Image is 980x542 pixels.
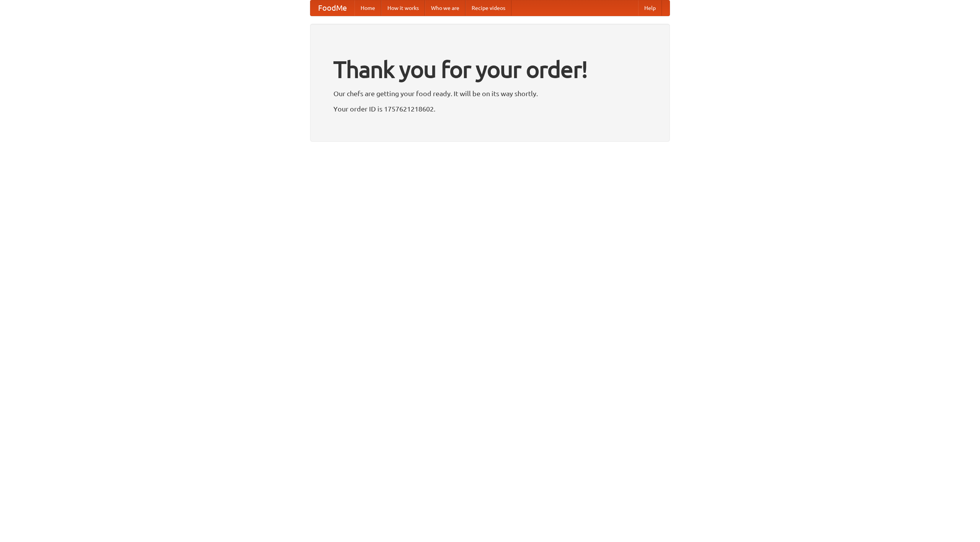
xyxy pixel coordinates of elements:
a: Home [354,0,381,16]
p: Your order ID is 1757621218602. [333,103,647,115]
a: How it works [381,0,425,16]
h1: Thank you for your order! [333,51,647,88]
a: FoodMe [310,0,354,16]
a: Recipe videos [465,0,511,16]
a: Who we are [425,0,465,16]
a: Help [638,0,662,16]
p: Our chefs are getting your food ready. It will be on its way shortly. [333,88,647,99]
